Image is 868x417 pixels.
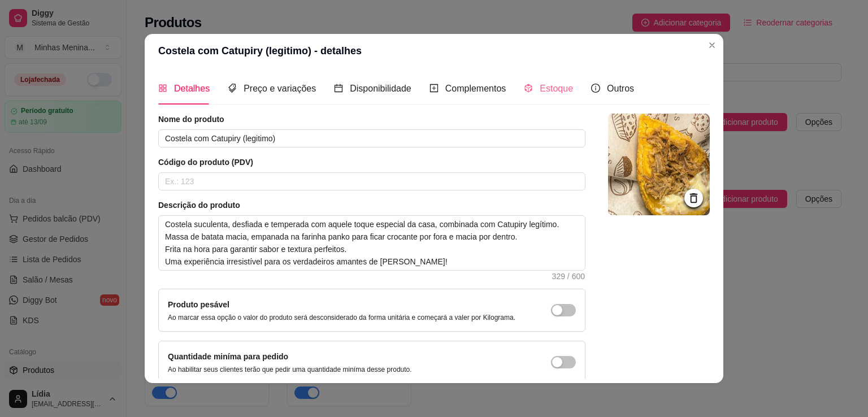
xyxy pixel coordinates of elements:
[608,114,710,215] img: logo da loja
[159,216,585,270] textarea: Costela suculenta, desfiada e temperada com aquele toque especial da casa, combinada com Catupiry...
[429,84,439,93] span: plus-square
[445,84,506,93] span: Complementos
[158,199,585,211] article: Descrição do produto
[168,300,229,309] label: Produto pesável
[540,84,573,93] span: Estoque
[703,36,721,54] button: Close
[168,365,412,374] p: Ao habilitar seus clientes terão que pedir uma quantidade miníma desse produto.
[174,84,210,93] span: Detalhes
[591,84,600,93] span: info-circle
[350,84,411,93] span: Disponibilidade
[168,313,515,322] p: Ao marcar essa opção o valor do produto será desconsiderado da forma unitária e começará a valer ...
[158,157,585,168] article: Código do produto (PDV)
[607,84,634,93] span: Outros
[158,84,167,93] span: appstore
[158,172,585,190] input: Ex.: 123
[524,84,533,93] span: code-sandbox
[158,114,585,125] article: Nome do produto
[168,352,288,361] label: Quantidade miníma para pedido
[244,84,316,93] span: Preço e variações
[334,84,343,93] span: calendar
[228,84,237,93] span: tags
[158,129,585,147] input: Ex.: Hamburguer de costela
[145,34,723,68] header: Costela com Catupiry (legitimo) - detalhes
